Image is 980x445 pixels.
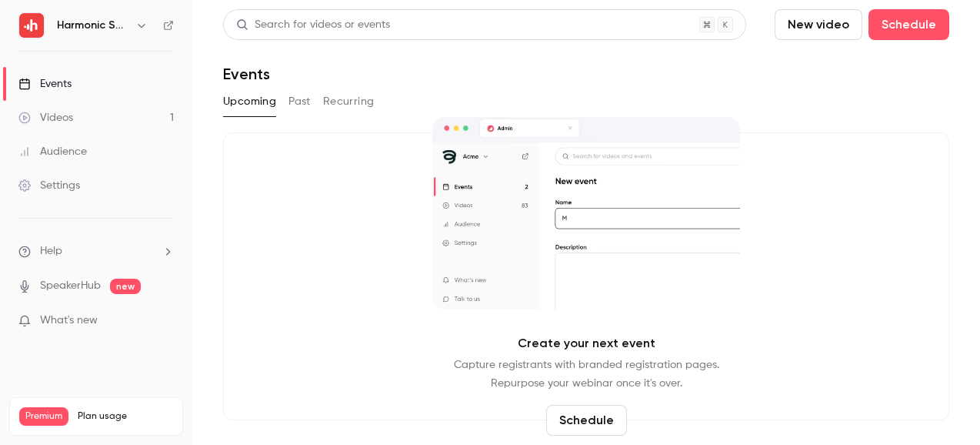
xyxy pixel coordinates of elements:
p: Capture registrants with branded registration pages. Repurpose your webinar once it's over. [454,356,719,393]
button: Past [288,89,311,114]
div: Videos [18,110,73,125]
div: Events [18,76,72,92]
button: Schedule [868,9,949,40]
span: new [110,279,141,294]
h6: Harmonic Security [57,18,129,33]
p: Create your next event [518,334,655,353]
div: Search for videos or events [236,17,390,33]
span: Help [40,243,62,259]
button: New video [775,9,862,40]
li: help-dropdown-opener [18,243,174,259]
button: Schedule [546,405,627,436]
iframe: Noticeable Trigger [155,314,174,328]
span: Premium [19,407,68,426]
button: Recurring [323,89,375,114]
button: Upcoming [223,89,276,114]
div: Settings [18,178,80,193]
div: Audience [18,144,87,159]
span: Plan usage [78,410,173,423]
img: Harmonic Security [19,13,44,38]
h1: Events [223,65,270,83]
span: What's new [40,313,98,329]
a: SpeakerHub [40,278,101,294]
